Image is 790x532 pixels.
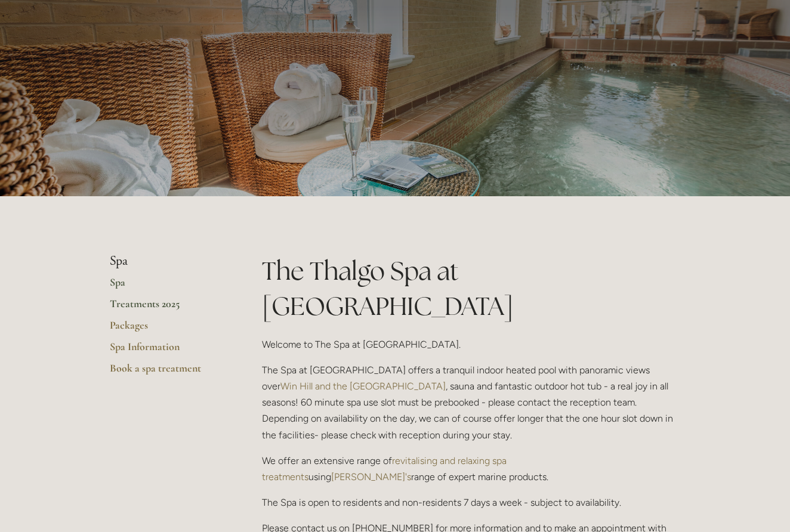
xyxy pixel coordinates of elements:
p: Welcome to The Spa at [GEOGRAPHIC_DATA]. [262,336,680,352]
a: Spa [110,276,224,297]
p: The Spa is open to residents and non-residents 7 days a week - subject to availability. [262,494,680,511]
a: Book a spa treatment [110,361,224,383]
li: Spa [110,253,224,269]
a: Spa Information [110,340,224,361]
a: Win Hill and the [GEOGRAPHIC_DATA] [280,381,446,392]
a: Treatments 2025 [110,297,224,318]
p: We offer an extensive range of using range of expert marine products. [262,453,680,485]
a: [PERSON_NAME]'s [331,471,411,482]
p: The Spa at [GEOGRAPHIC_DATA] offers a tranquil indoor heated pool with panoramic views over , sau... [262,362,680,443]
h1: The Thalgo Spa at [GEOGRAPHIC_DATA] [262,253,680,324]
a: Packages [110,318,224,340]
